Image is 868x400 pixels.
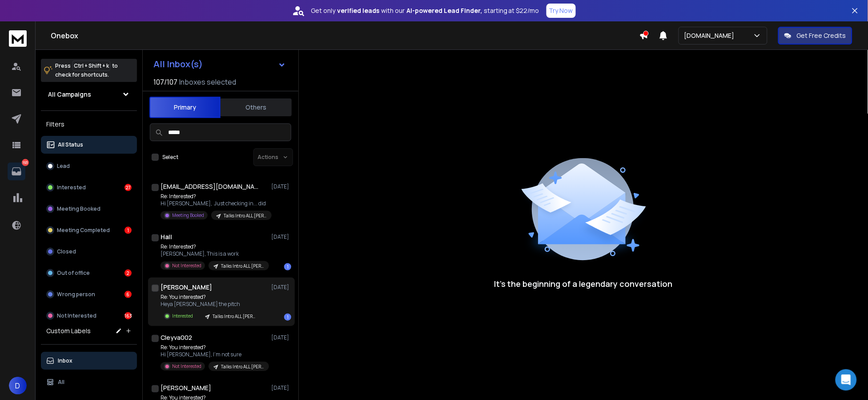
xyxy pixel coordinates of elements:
[547,4,576,18] button: Try Now
[57,269,90,277] p: Out of office
[311,6,539,15] p: Get only with our starting at $22/mo
[271,183,291,190] p: [DATE]
[57,312,96,319] p: Not Interested
[58,357,72,364] p: Inbox
[41,243,137,261] button: Closed
[284,314,291,321] div: 1
[172,363,201,370] p: Not Interested
[161,233,172,241] h1: Hall
[125,184,132,191] div: 27
[161,384,211,392] h1: [PERSON_NAME]
[57,205,100,212] p: Meeting Booked
[9,30,27,47] img: logo
[58,141,83,148] p: All Status
[172,262,201,269] p: Not Interested
[57,291,95,298] p: Wrong person
[41,200,137,218] button: Meeting Booked
[161,283,212,292] h1: [PERSON_NAME]
[125,291,132,298] div: 6
[146,55,293,73] button: All Inbox(s)
[161,200,267,207] p: Hi [PERSON_NAME], Just checking in... did
[57,184,86,191] p: Interested
[125,269,132,277] div: 2
[41,352,137,370] button: Inbox
[549,6,573,15] p: Try Now
[221,263,264,269] p: Talks Intro ALL [PERSON_NAME]@ #20250701
[72,61,110,71] span: Ctrl + Shift + k
[161,351,267,358] p: Hi [PERSON_NAME], I’m not sure
[284,263,291,270] div: 1
[271,233,291,241] p: [DATE]
[9,377,27,395] button: D
[271,334,291,341] p: [DATE]
[55,61,118,79] p: Press to check for shortcuts.
[494,278,673,290] p: It’s the beginning of a legendary conversation
[57,248,76,255] p: Closed
[221,98,292,117] button: Others
[337,6,379,15] strong: verified leads
[41,264,137,282] button: Out of office2
[41,373,137,391] button: All
[797,31,846,40] p: Get Free Credits
[271,284,291,291] p: [DATE]
[271,384,291,392] p: [DATE]
[221,363,264,370] p: Talks Intro ALL [PERSON_NAME]@ #20250701
[213,313,255,320] p: Talks Intro ALL [PERSON_NAME]@ #20250701
[161,182,258,191] h1: [EMAIL_ADDRESS][DOMAIN_NAME]
[125,312,132,319] div: 163
[41,157,137,175] button: Lead
[161,243,267,250] p: Re: Interested?
[8,163,25,180] a: 193
[125,227,132,234] div: 1
[41,307,137,325] button: Not Interested163
[224,212,266,219] p: Talks Intro ALL [PERSON_NAME]@ #20250701
[57,227,110,234] p: Meeting Completed
[161,294,261,301] p: Re: You interested?
[684,31,738,40] p: [DOMAIN_NAME]
[41,221,137,239] button: Meeting Completed1
[161,193,267,200] p: Re: Interested?
[406,6,482,15] strong: AI-powered Lead Finder,
[778,27,852,45] button: Get Free Credits
[22,159,29,166] p: 193
[161,333,192,342] h1: Cleyva002
[41,118,137,131] h3: Filters
[51,30,639,41] h1: Onebox
[46,327,91,335] h3: Custom Labels
[153,77,177,87] span: 107 / 107
[161,250,267,257] p: [PERSON_NAME], This is a work
[41,179,137,196] button: Interested27
[172,313,193,319] p: Interested
[41,136,137,154] button: All Status
[162,154,178,161] label: Select
[149,97,221,118] button: Primary
[57,163,70,170] p: Lead
[41,86,137,103] button: All Campaigns
[153,60,203,69] h1: All Inbox(s)
[48,90,91,99] h1: All Campaigns
[172,212,204,219] p: Meeting Booked
[41,286,137,303] button: Wrong person6
[58,379,64,386] p: All
[161,344,267,351] p: Re: You interested?
[161,301,261,308] p: Heya [PERSON_NAME] the pitch
[179,77,236,87] h3: Inboxes selected
[836,369,857,391] div: Open Intercom Messenger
